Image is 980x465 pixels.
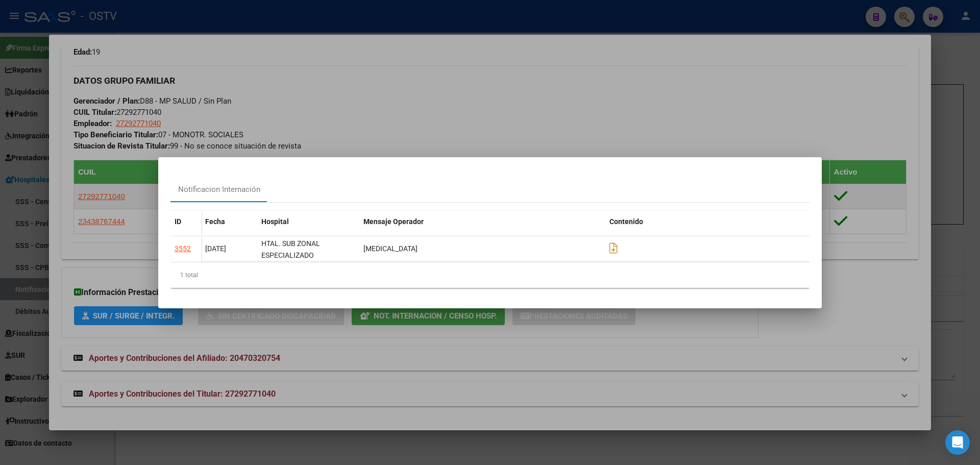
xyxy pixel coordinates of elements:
span: ID [175,217,181,226]
div: 1 total [170,262,810,288]
datatable-header-cell: Hospital [257,211,359,254]
div: Open Intercom Messenger [945,430,970,455]
span: epididimitis [363,244,418,253]
datatable-header-cell: Mensaje Operador [359,211,605,254]
span: Fecha [205,217,225,226]
span: Mensaje Operador [363,217,424,226]
span: Contenido [609,217,643,226]
span: HTAL. SUB ZONAL ESPECIALIZADO [PERSON_NAME] [261,239,320,271]
datatable-header-cell: Contenido [605,211,810,254]
datatable-header-cell: ID [170,211,201,254]
div: 3552 [175,243,191,255]
span: Hospital [261,217,289,226]
datatable-header-cell: Fecha [201,211,257,254]
div: Notificacion Internación [178,184,260,195]
div: [DATE] [205,243,253,255]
